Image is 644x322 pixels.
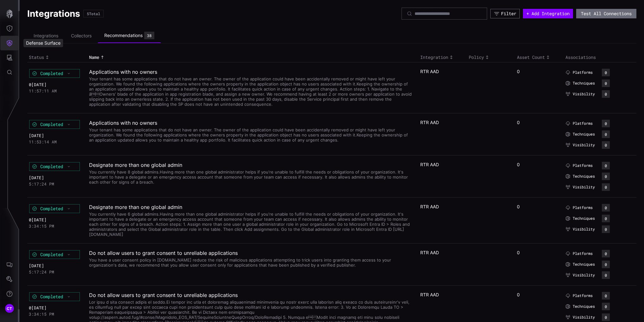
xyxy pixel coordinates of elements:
[573,81,595,86] span: Techniques
[89,54,417,60] div: Toggle sort direction
[29,180,81,186] div: 5:17:24 PM
[517,69,557,74] div: 0
[29,175,81,180] div: [DATE]
[420,204,461,210] div: RTR AAD
[517,120,557,125] div: 0
[89,168,412,185] div: You currently have 8 global admins.Having more than one global administrator helps if you're unab...
[605,132,607,136] div: 0
[27,8,80,19] h1: Integrations
[605,217,607,220] div: 0
[573,121,593,126] span: Platforms
[89,250,412,256] h2: Do not allow users to grant consent to unreliable applications
[104,33,143,38] div: Recommendations
[517,204,557,210] div: 0
[29,54,86,60] div: Toggle sort direction
[573,142,595,148] span: Visibility
[573,304,595,309] span: Techniques
[87,12,100,16] div: 5 Total
[89,210,412,237] div: You currently have 6 global admins.Having more than one global administrator helps if you're unab...
[29,217,81,222] div: 0[DATE]
[605,71,607,74] div: 0
[573,92,595,97] span: Visibility
[29,268,81,275] div: 5:17:24 PM
[573,293,593,298] span: Platforms
[573,185,595,190] span: Visibility
[576,9,636,18] button: Test All Connections
[29,250,80,259] button: Completed
[7,305,12,312] span: CT
[517,250,557,256] div: 0
[573,227,595,232] span: Visibility
[65,30,98,42] li: Collectors
[517,54,562,60] div: Toggle sort direction
[29,82,81,87] div: 0[DATE]
[605,315,607,319] div: 0
[523,9,573,18] button: + Add Integration
[40,71,63,76] span: Completed
[29,263,81,268] div: [DATE]
[40,164,63,169] span: Completed
[89,120,412,126] h2: Applications with no owners
[605,273,607,277] div: 0
[420,162,461,167] div: RTR AAD
[29,87,81,93] div: 11:57:11 AM
[29,305,81,310] div: 0[DATE]
[469,54,514,60] div: Toggle sort direction
[89,292,412,298] h2: Do not allow users to grant consent to unreliable applications
[573,163,593,168] span: Platforms
[605,294,607,298] div: 0
[40,122,63,127] span: Completed
[29,310,81,317] div: 3:34:15 PM
[605,185,607,189] div: 0
[420,292,461,298] div: RTR AAD
[605,252,607,256] div: 0
[420,69,461,74] div: RTR AAD
[89,126,412,142] div: Your tenant has some applications that do not have an owner. The owner of the application could h...
[89,162,412,168] h2: Designate more than one global admin
[490,9,520,18] button: Filter
[40,294,63,300] span: Completed
[89,204,412,210] h2: Designate more than one global admin
[605,143,607,147] div: 0
[573,315,595,320] span: Visibility
[501,11,516,16] div: Filter
[605,227,607,231] div: 0
[517,292,557,298] div: 0
[29,120,80,129] button: Completed
[564,53,636,62] th: Associations
[23,39,63,47] div: Defense Surface
[29,138,81,144] div: 11:53:14 AM
[40,206,63,212] span: Completed
[29,222,81,229] div: 3:34:15 PM
[29,204,80,213] button: Completed
[573,205,593,210] span: Platforms
[573,70,593,75] span: Platforms
[420,120,461,125] div: RTR AAD
[29,69,80,78] button: Completed
[573,262,595,267] span: Techniques
[29,133,81,138] div: [DATE]
[420,250,461,256] div: RTR AAD
[573,216,595,221] span: Techniques
[40,252,63,257] span: Completed
[605,262,607,266] div: 0
[420,54,466,60] div: Toggle sort direction
[605,81,607,85] div: 0
[605,206,607,210] div: 0
[27,30,65,42] li: Integrations
[573,273,595,278] span: Visibility
[573,251,593,256] span: Platforms
[573,174,595,179] span: Techniques
[605,164,607,167] div: 0
[147,34,151,37] div: 38
[89,75,412,107] div: Your tenant has some applications that do not have an owner. The owner of the application could h...
[0,301,19,316] button: CT
[605,305,607,308] div: 0
[605,122,607,125] div: 0
[517,162,557,167] div: 0
[89,69,412,75] h2: Applications with no owners
[605,92,607,96] div: 0
[89,256,412,268] div: You have a user consent policy in [DOMAIN_NAME] reduce the risk of malicious applications attempt...
[29,292,80,301] button: Completed
[29,162,80,171] button: Completed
